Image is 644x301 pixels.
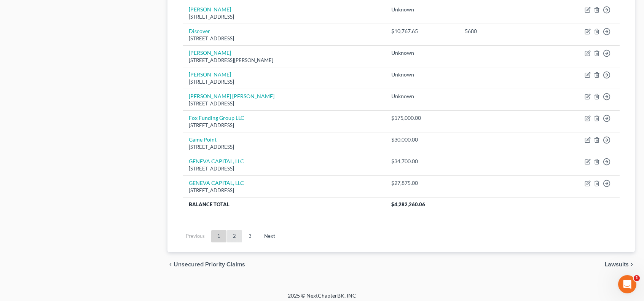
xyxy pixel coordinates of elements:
div: $10,767.65 [391,27,453,35]
a: GENEVA CAPITAL, LLC [189,180,244,186]
i: chevron_right [629,261,635,268]
div: Unknown [391,6,453,13]
a: 2 [227,230,242,242]
div: [STREET_ADDRESS] [189,143,379,151]
div: 5680 [465,27,541,35]
span: $4,282,260.06 [391,201,425,207]
div: $34,700.00 [391,158,453,165]
div: [STREET_ADDRESS] [189,78,379,86]
a: [PERSON_NAME] [PERSON_NAME] [189,93,274,99]
button: Lawsuits chevron_right [605,261,635,268]
a: GENEVA CAPITAL, LLC [189,158,244,164]
a: Fox Funding Group LLC [189,115,244,121]
div: Unknown [391,92,453,100]
a: [PERSON_NAME] [189,71,231,78]
div: [STREET_ADDRESS] [189,187,379,194]
span: Unsecured Priority Claims [174,261,245,268]
div: [STREET_ADDRESS] [189,13,379,21]
button: chevron_left Unsecured Priority Claims [167,261,245,268]
a: 3 [242,230,258,242]
a: [PERSON_NAME] [189,49,231,56]
div: [STREET_ADDRESS][PERSON_NAME] [189,57,379,64]
a: Next [258,230,281,242]
th: Balance Total [183,197,385,211]
div: Unknown [391,49,453,57]
div: Unknown [391,71,453,78]
div: [STREET_ADDRESS] [189,122,379,129]
iframe: Intercom live chat [618,275,636,293]
div: $175,000.00 [391,114,453,122]
i: chevron_left [167,261,174,268]
span: Lawsuits [605,261,629,268]
div: [STREET_ADDRESS] [189,100,379,107]
div: $27,875.00 [391,179,453,187]
span: 1 [634,275,640,281]
div: $30,000.00 [391,136,453,143]
div: [STREET_ADDRESS] [189,165,379,172]
a: Game Point [189,136,217,143]
a: [PERSON_NAME] [189,6,231,13]
a: Discover [189,28,210,34]
a: 1 [211,230,226,242]
div: [STREET_ADDRESS] [189,35,379,42]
